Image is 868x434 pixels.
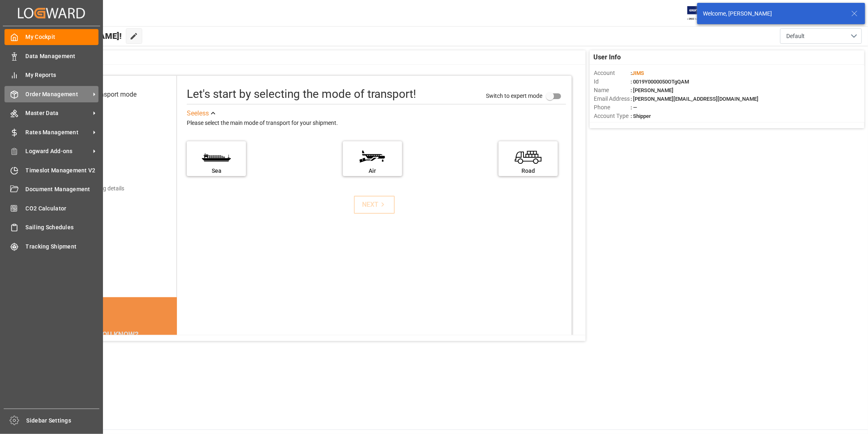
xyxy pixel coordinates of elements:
[187,118,566,128] div: Please select the main mode of transport for your shipment.
[26,204,99,213] span: CO2 Calculator
[73,184,124,193] div: Add shipping details
[631,70,644,76] span: :
[703,9,843,18] div: Welcome, [PERSON_NAME]
[780,28,862,44] button: open menu
[26,109,90,118] span: Master Data
[26,128,90,137] span: Rates Management
[594,52,621,62] span: User Info
[26,242,99,251] span: Tracking Shipment
[594,95,631,103] span: Email Address
[362,200,387,210] div: NEXT
[503,167,554,175] div: Road
[354,196,395,214] button: NEXT
[687,6,716,20] img: Exertis%20JAM%20-%20Email%20Logo.jpg_1722504956.jpg
[187,108,209,118] div: See less
[594,112,631,120] span: Account Type
[26,147,90,156] span: Logward Add-ons
[347,167,398,175] div: Air
[191,167,242,175] div: Sea
[631,113,651,119] span: : Shipper
[594,77,631,86] span: Id
[46,326,177,343] div: DID YOU KNOW?
[4,238,98,254] a: Tracking Shipment
[26,166,99,175] span: Timeslot Management V2
[486,93,542,99] span: Switch to expert mode
[631,96,758,102] span: : [PERSON_NAME][EMAIL_ADDRESS][DOMAIN_NAME]
[4,48,98,64] a: Data Management
[4,162,98,178] a: Timeslot Management V2
[4,29,98,45] a: My Cockpit
[4,219,98,235] a: Sailing Schedules
[4,200,98,216] a: CO2 Calculator
[631,79,689,85] span: : 0019Y0000050OTgQAM
[187,86,416,103] div: Let's start by selecting the mode of transport!
[26,185,99,194] span: Document Management
[26,223,99,232] span: Sailing Schedules
[73,90,136,99] div: Select transport mode
[4,181,98,197] a: Document Management
[594,103,631,112] span: Phone
[631,87,673,93] span: : [PERSON_NAME]
[4,67,98,83] a: My Reports
[27,416,100,425] span: Sidebar Settings
[594,69,631,77] span: Account
[26,90,90,99] span: Order Management
[34,28,122,44] span: Hello [PERSON_NAME]!
[26,71,99,79] span: My Reports
[631,104,637,111] span: : —
[594,86,631,95] span: Name
[26,52,99,61] span: Data Management
[632,70,644,76] span: JIMS
[26,33,99,41] span: My Cockpit
[786,32,805,41] span: Default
